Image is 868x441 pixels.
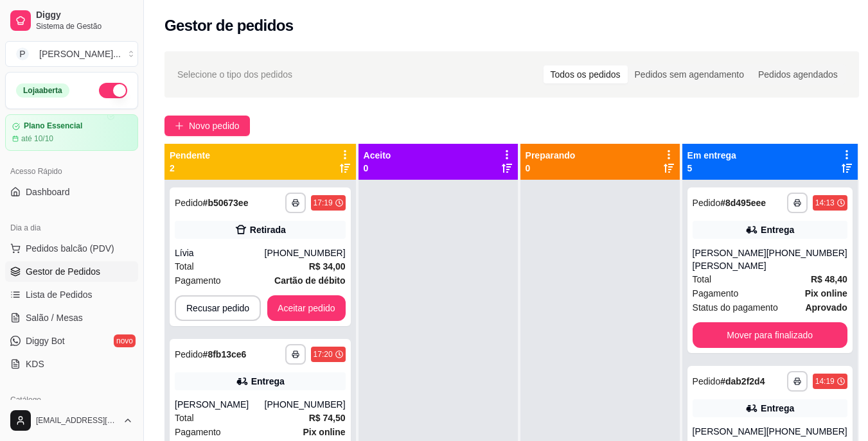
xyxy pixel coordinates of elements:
span: Dashboard [26,186,70,198]
div: Pedidos sem agendamento [628,65,751,83]
button: Alterar Status [99,83,127,98]
strong: # dab2f2d4 [720,376,765,386]
span: Pagamento [175,425,221,439]
div: Acesso Rápido [5,161,138,182]
p: 0 [526,162,576,175]
div: [PHONE_NUMBER] [265,398,346,411]
a: Plano Essencialaté 10/10 [5,114,138,151]
span: Diggy Bot [26,334,65,347]
div: [PERSON_NAME] [175,398,265,411]
strong: Cartão de débito [274,275,345,286]
p: Aceito [364,149,391,162]
span: P [16,48,29,60]
div: Entrega [761,223,794,236]
div: [PERSON_NAME] [693,425,766,438]
strong: Pix online [805,288,847,298]
div: Lívia [175,246,265,259]
span: Pedido [693,376,721,386]
a: Gestor de Pedidos [5,261,138,282]
div: Loja aberta [16,83,69,98]
span: Pagamento [175,273,221,288]
div: [PERSON_NAME] [PERSON_NAME] [693,246,766,272]
div: Dia a dia [5,218,138,238]
button: Recusar pedido [175,295,261,321]
div: Pedidos agendados [751,65,845,83]
strong: R$ 34,00 [309,261,346,272]
button: Novo pedido [164,116,250,136]
article: Plano Essencial [24,121,82,131]
span: Pedidos balcão (PDV) [26,242,114,255]
span: Status do pagamento [693,300,778,315]
p: Preparando [526,149,576,162]
span: plus [175,121,184,130]
button: Aceitar pedido [267,295,346,321]
span: Salão / Mesas [26,311,83,324]
div: [PHONE_NUMBER] [766,246,847,272]
span: Gestor de Pedidos [26,265,100,278]
button: Select a team [5,41,138,67]
p: Pendente [170,149,210,162]
span: Pedido [175,349,203,359]
span: Sistema de Gestão [36,21,133,31]
p: Em entrega [687,149,736,162]
span: Pedido [175,198,203,208]
h2: Gestor de pedidos [164,15,294,36]
div: Entrega [761,402,794,415]
div: [PERSON_NAME] ... [39,48,121,60]
a: Diggy Botnovo [5,331,138,351]
span: Diggy [36,10,133,21]
div: Entrega [251,375,285,388]
span: Total [175,411,194,425]
div: [PHONE_NUMBER] [766,425,847,438]
strong: # b50673ee [203,198,249,208]
span: Selecione o tipo dos pedidos [177,67,292,82]
strong: # 8d495eee [720,198,766,208]
span: Total [175,259,194,273]
span: KDS [26,358,44,370]
span: Novo pedido [189,119,240,133]
a: KDS [5,354,138,374]
span: Lista de Pedidos [26,288,93,301]
div: 14:19 [815,376,835,386]
button: Pedidos balcão (PDV) [5,238,138,259]
div: 17:19 [314,198,333,208]
span: Pagamento [693,286,739,300]
strong: # 8fb13ce6 [203,349,247,359]
a: Dashboard [5,182,138,202]
p: 2 [170,162,210,175]
div: Retirada [250,223,286,236]
strong: R$ 48,40 [811,274,847,284]
p: 0 [364,162,391,175]
div: 17:20 [314,349,333,359]
div: Todos os pedidos [544,65,628,83]
div: Catálogo [5,390,138,410]
p: 5 [687,162,736,175]
a: Salão / Mesas [5,307,138,328]
strong: Pix online [303,427,345,437]
strong: R$ 74,50 [309,413,346,423]
a: Lista de Pedidos [5,284,138,305]
span: Total [693,272,712,286]
span: [EMAIL_ADDRESS][DOMAIN_NAME] [36,415,118,426]
div: 14:13 [815,198,835,208]
a: DiggySistema de Gestão [5,5,138,36]
span: Pedido [693,198,721,208]
button: Mover para finalizado [693,322,847,348]
div: [PHONE_NUMBER] [265,246,346,259]
button: [EMAIL_ADDRESS][DOMAIN_NAME] [5,405,138,436]
article: até 10/10 [21,134,53,144]
strong: aprovado [805,302,847,313]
